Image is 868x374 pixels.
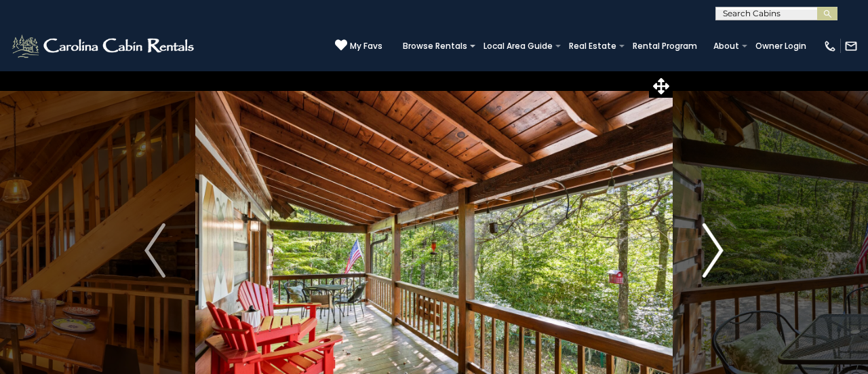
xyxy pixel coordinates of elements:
img: phone-regular-white.png [823,39,837,53]
a: Real Estate [562,37,623,56]
a: Owner Login [749,37,813,56]
a: My Favs [335,39,382,53]
a: Rental Program [626,37,704,56]
img: White-1-2.png [10,33,198,60]
img: arrow [703,223,723,278]
img: mail-regular-white.png [844,39,858,53]
a: Browse Rentals [396,37,474,56]
span: My Favs [350,40,382,52]
a: Local Area Guide [477,37,559,56]
img: arrow [144,223,165,278]
a: About [707,37,746,56]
